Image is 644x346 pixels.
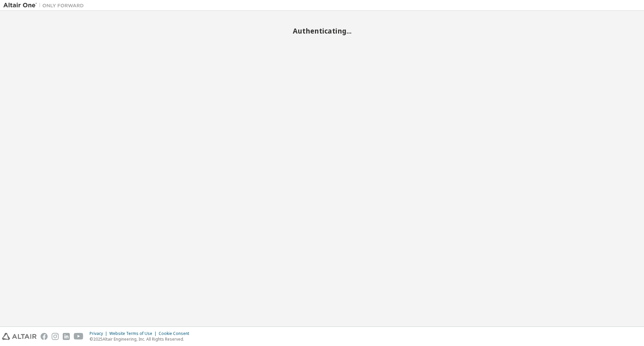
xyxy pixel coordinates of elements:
img: linkedin.svg [63,333,70,340]
img: facebook.svg [41,333,48,340]
div: Privacy [90,331,109,336]
img: altair_logo.svg [2,333,37,340]
img: youtube.svg [74,333,84,340]
h2: Authenticating... [3,27,641,35]
img: Altair One [3,2,87,9]
img: instagram.svg [52,333,59,340]
p: © 2025 Altair Engineering, Inc. All Rights Reserved. [90,336,193,342]
div: Website Terms of Use [109,331,159,336]
div: Cookie Consent [159,331,193,336]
